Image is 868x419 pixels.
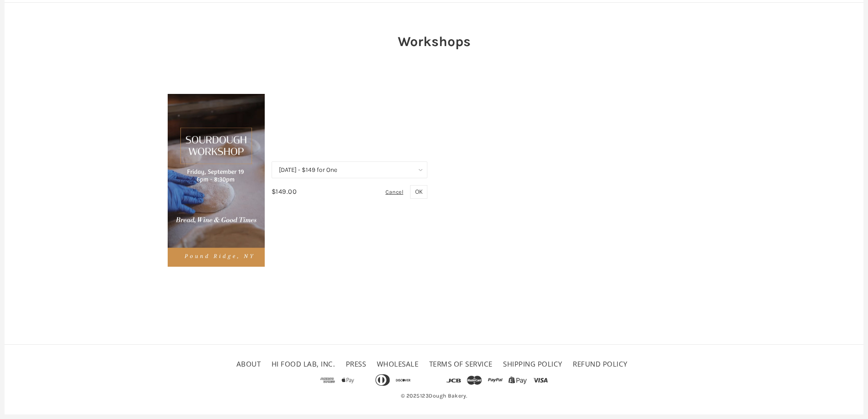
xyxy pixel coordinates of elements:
a: Refund policy [573,359,627,368]
a: Press [346,359,366,368]
button: OK [410,185,427,199]
a: HI FOOD LAB, INC. [272,359,335,368]
a: 123Dough Bakery [420,393,467,399]
a: Shipping Policy [503,359,562,368]
span: OK [415,188,422,196]
ul: Secondary [234,356,634,372]
div: Cancel [385,186,408,198]
div: $149.00 [272,185,297,198]
img: Sourdough Workshop at 123DOUGH [168,94,265,267]
a: Wholesale [377,359,419,368]
span: © 2025 . [399,388,470,403]
a: About [236,359,261,368]
a: Terms of service [429,359,493,368]
h2: Workshops [377,32,491,51]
